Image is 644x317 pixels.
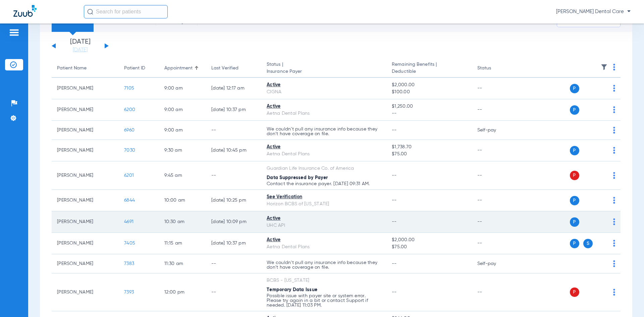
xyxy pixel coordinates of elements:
[472,161,517,190] td: --
[472,121,517,140] td: Self-pay
[598,147,605,154] img: x.svg
[206,233,261,254] td: [DATE] 10:37 PM
[598,85,605,92] img: x.svg
[392,244,466,251] span: $75.00
[267,236,381,244] div: Active
[60,47,100,53] a: [DATE]
[267,287,317,292] span: Temporary Data Issue
[206,121,261,140] td: --
[386,59,472,78] th: Remaining Benefits |
[124,198,135,203] span: 6844
[267,144,381,151] div: Active
[211,65,256,72] div: Last Verified
[164,65,193,72] div: Appointment
[610,285,644,317] iframe: Chat Widget
[472,211,517,233] td: --
[87,9,93,15] img: Search Icon
[472,140,517,161] td: --
[124,86,134,91] span: 7105
[159,78,206,99] td: 9:00 AM
[583,239,593,248] span: S
[392,290,397,295] span: --
[159,161,206,190] td: 9:45 AM
[598,172,605,179] img: x.svg
[598,127,605,134] img: x.svg
[613,197,615,204] img: group-dot-blue.svg
[598,289,605,296] img: x.svg
[601,64,607,70] img: filter.svg
[613,106,615,113] img: group-dot-blue.svg
[392,151,466,158] span: $75.00
[472,78,517,99] td: --
[52,99,119,121] td: [PERSON_NAME]
[206,99,261,121] td: [DATE] 10:37 PM
[392,173,397,178] span: --
[392,82,466,89] span: $2,000.00
[472,273,517,311] td: --
[159,233,206,254] td: 11:15 AM
[267,194,381,201] div: See Verification
[124,290,134,295] span: 7393
[52,211,119,233] td: [PERSON_NAME]
[206,140,261,161] td: [DATE] 10:45 PM
[267,110,381,117] div: Aetna Dental Plans
[206,254,261,273] td: --
[159,254,206,273] td: 11:30 AM
[392,219,397,224] span: --
[267,68,381,75] span: Insurance Payer
[267,222,381,229] div: UHC API
[267,89,381,96] div: CIGNA
[472,59,517,78] th: Status
[52,190,119,211] td: [PERSON_NAME]
[472,99,517,121] td: --
[267,294,381,308] p: Possible issue with payer site or system error. Please try again in a bit or contact Support if n...
[206,190,261,211] td: [DATE] 10:25 PM
[164,65,201,72] div: Appointment
[472,190,517,211] td: --
[267,181,381,186] p: Contact the insurance payer. [DATE] 09:31 AM.
[613,85,615,92] img: group-dot-blue.svg
[613,127,615,134] img: group-dot-blue.svg
[206,211,261,233] td: [DATE] 10:09 PM
[613,218,615,225] img: group-dot-blue.svg
[124,148,135,153] span: 7030
[570,239,579,248] span: P
[267,82,381,89] div: Active
[613,147,615,154] img: group-dot-blue.svg
[392,110,466,117] span: --
[159,273,206,311] td: 12:00 PM
[613,172,615,179] img: group-dot-blue.svg
[124,173,134,178] span: 6201
[267,244,381,251] div: Aetna Dental Plans
[570,217,579,227] span: P
[124,65,154,72] div: Patient ID
[206,273,261,311] td: --
[159,121,206,140] td: 9:00 AM
[556,8,631,15] span: [PERSON_NAME] Dental Care
[598,260,605,267] img: x.svg
[472,254,517,273] td: Self-pay
[613,64,615,70] img: group-dot-blue.svg
[52,161,119,190] td: [PERSON_NAME]
[261,59,386,78] th: Status |
[392,144,466,151] span: $1,738.70
[392,261,397,266] span: --
[392,236,466,244] span: $2,000.00
[124,261,134,266] span: 7383
[52,78,119,99] td: [PERSON_NAME]
[211,65,238,72] div: Last Verified
[267,165,381,172] div: Guardian Life Insurance Co. of America
[159,190,206,211] td: 10:00 AM
[267,277,381,284] div: BCBS - [US_STATE]
[392,89,466,96] span: $100.00
[124,241,135,246] span: 7405
[267,103,381,110] div: Active
[392,198,397,203] span: --
[267,127,381,136] p: We couldn’t pull any insurance info because they don’t have coverage on file.
[598,218,605,225] img: x.svg
[52,121,119,140] td: [PERSON_NAME]
[267,260,381,270] p: We couldn’t pull any insurance info because they don’t have coverage on file.
[52,140,119,161] td: [PERSON_NAME]
[392,68,466,75] span: Deductible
